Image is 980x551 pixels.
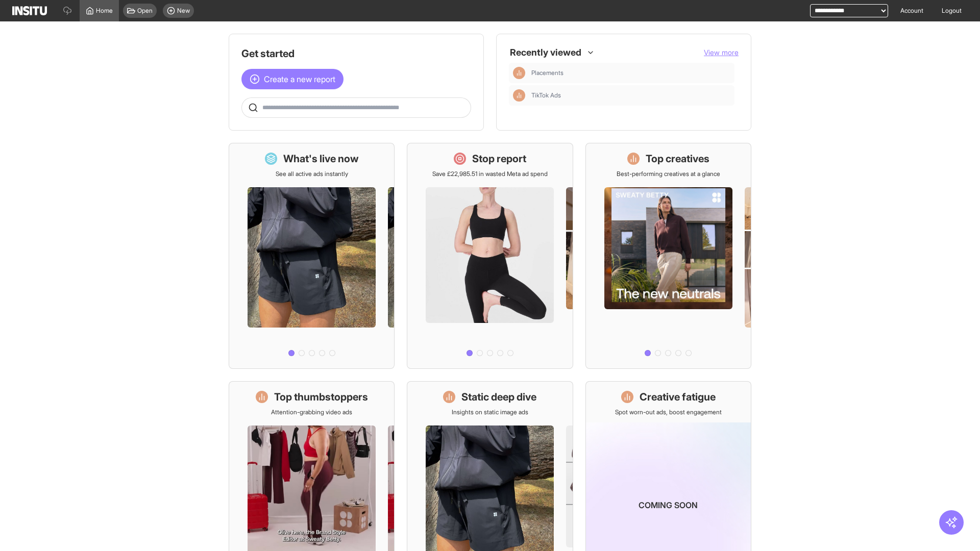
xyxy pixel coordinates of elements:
h1: Top creatives [646,152,709,166]
span: Open [137,7,153,15]
h1: Get started [241,46,471,61]
span: TikTok Ads [531,91,561,99]
button: Create a new report [241,69,344,89]
h1: Top thumbstoppers [274,390,368,404]
p: Insights on static image ads [452,408,528,416]
h1: Stop report [472,152,526,166]
p: Save £22,985.51 in wasted Meta ad spend [432,170,548,178]
h1: What's live now [283,152,359,166]
span: Create a new report [264,73,335,85]
span: Home [96,7,113,15]
div: Insights [513,89,525,102]
span: Placements [531,69,730,77]
button: View more [704,47,739,58]
a: What's live nowSee all active ads instantly [229,143,395,369]
p: Best-performing creatives at a glance [617,170,720,178]
img: Logo [12,6,47,15]
a: Top creativesBest-performing creatives at a glance [585,143,751,369]
div: Insights [513,67,525,79]
a: Stop reportSave £22,985.51 in wasted Meta ad spend [407,143,573,369]
p: See all active ads instantly [276,170,348,178]
span: New [177,7,190,15]
h1: Static deep dive [461,390,536,404]
span: View more [704,48,739,57]
span: Placements [531,69,563,77]
p: Attention-grabbing video ads [271,408,352,416]
span: TikTok Ads [531,91,730,99]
